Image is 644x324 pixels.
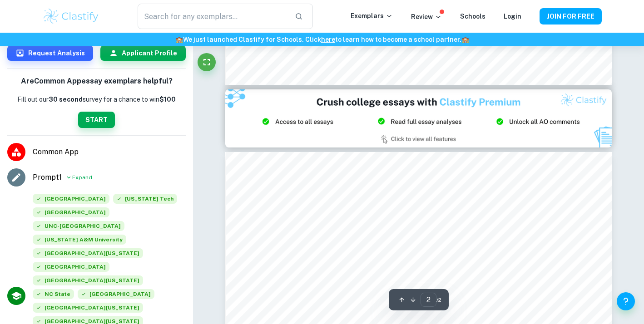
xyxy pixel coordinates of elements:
[33,275,143,289] div: Accepted: University of Virginia
[617,292,635,310] button: Help and Feedback
[321,36,335,43] a: here
[436,296,441,304] span: / 2
[33,262,109,272] span: [GEOGRAPHIC_DATA]
[33,221,124,235] div: Accepted: University of North Carolina at Chapel Hill
[33,303,143,313] span: [GEOGRAPHIC_DATA][US_STATE]
[198,53,216,71] button: Fullscreen
[2,34,642,44] h6: We just launched Clastify for Schools. Click to learn how to become a school partner.
[504,13,521,20] a: Login
[49,96,83,103] b: 30 second
[113,194,177,207] div: Accepted: Georgia Institute of Technology
[33,289,74,303] div: Accepted: North Carolina State University
[7,45,93,61] button: Request Analysis
[33,289,74,299] span: NC State
[33,147,186,157] span: Common App
[159,96,176,103] strong: $100
[33,172,62,183] span: Prompt 1
[33,262,109,275] div: Accepted: Emory University
[113,194,177,204] span: [US_STATE] Tech
[33,275,143,285] span: [GEOGRAPHIC_DATA][US_STATE]
[42,7,100,25] img: Clastify logo
[461,36,469,43] span: 🏫
[33,221,124,231] span: UNC-[GEOGRAPHIC_DATA]
[65,172,92,183] button: Expand
[351,11,393,21] p: Exemplars
[175,36,183,43] span: 🏫
[460,13,485,20] a: Schools
[17,94,176,104] p: Fill out our survey for a chance to win
[411,12,442,22] p: Review
[21,76,173,87] h6: Are Common App essay exemplars helpful?
[78,289,154,303] div: Accepted: University of Miami
[78,112,115,128] button: START
[33,172,62,183] a: Prompt1
[225,89,612,147] img: Ad
[28,48,85,58] h6: Request Analysis
[72,173,92,182] span: Expand
[33,235,126,245] span: [US_STATE] A&M University
[33,248,143,262] div: Accepted: University of Florida
[33,248,143,258] span: [GEOGRAPHIC_DATA][US_STATE]
[33,194,109,204] span: [GEOGRAPHIC_DATA]
[33,207,109,217] span: [GEOGRAPHIC_DATA]
[540,8,602,25] button: JOIN FOR FREE
[138,4,287,29] input: Search for any exemplars...
[33,235,126,248] div: Accepted: Texas A&M University
[33,303,143,316] div: Accepted: University of Delaware
[100,45,186,61] button: Applicant Profile
[33,207,109,221] div: Accepted: Purdue University
[33,194,109,207] div: Accepted: Boston University
[122,48,177,58] h6: Applicant Profile
[78,289,154,299] span: [GEOGRAPHIC_DATA]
